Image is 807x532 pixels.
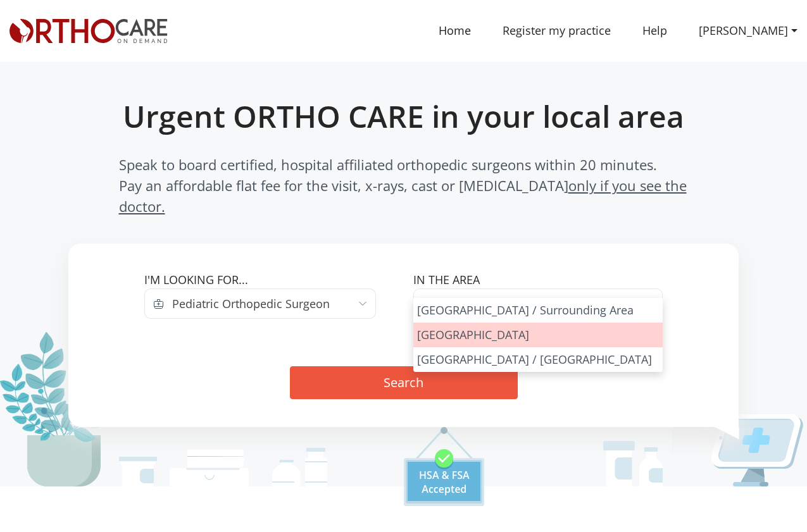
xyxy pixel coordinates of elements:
a: Help [627,16,683,45]
button: Search [290,366,518,399]
span: Speak to board certified, hospital affiliated orthopedic surgeons within 20 minutes. Pay an affor... [119,154,689,217]
a: Register my practice [487,16,627,45]
a: Home [423,16,487,45]
span: Pediatric Orthopedic Surgeon [164,288,376,319]
h1: Urgent ORTHO CARE in your local area [86,98,722,135]
label: In the area [413,271,663,288]
li: [GEOGRAPHIC_DATA] [413,323,663,347]
li: [GEOGRAPHIC_DATA] / [GEOGRAPHIC_DATA] [413,347,663,372]
span: Please Select City [422,296,515,311]
label: I'm looking for... [144,271,394,288]
li: [GEOGRAPHIC_DATA] / Surrounding Area [413,298,663,323]
span: Pediatric Orthopedic Surgeon [172,295,330,312]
